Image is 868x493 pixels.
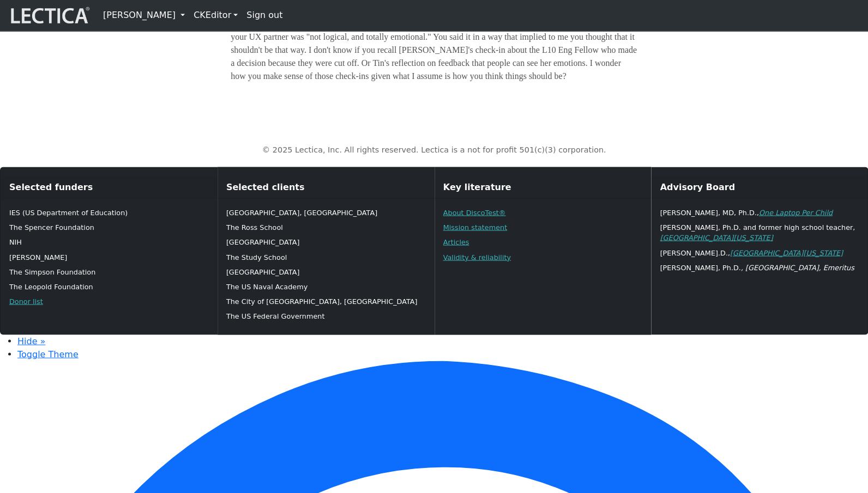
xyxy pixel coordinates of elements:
[81,144,787,156] p: © 2025 Lectica, Inc. All rights reserved. Lectica is a not for profit 501(c)(3) corporation.
[759,208,833,216] a: One Laptop Per Child
[9,207,208,217] p: IES (US Department of Education)
[8,5,90,26] img: lecticalive
[218,176,434,198] div: Selected clients
[660,233,773,241] a: [GEOGRAPHIC_DATA][US_STATE]
[17,336,45,346] a: Hide »
[99,4,189,26] a: [PERSON_NAME]
[226,296,425,306] p: The City of [GEOGRAPHIC_DATA], [GEOGRAPHIC_DATA]
[226,252,425,262] p: The Study School
[730,248,843,257] a: [GEOGRAPHIC_DATA][US_STATE]
[226,266,425,277] p: [GEOGRAPHIC_DATA]
[443,253,511,261] a: Validity & reliability
[9,222,208,232] p: The Spencer Foundation
[189,4,242,26] a: CKEditor
[660,207,859,217] p: [PERSON_NAME], MD, Ph.D.,
[443,238,469,246] a: Articles
[9,236,208,247] p: NIH
[226,236,425,247] p: [GEOGRAPHIC_DATA]
[242,4,287,26] a: Sign out
[660,262,859,272] p: [PERSON_NAME], Ph.D.
[741,263,854,271] em: , [GEOGRAPHIC_DATA], Emeritus
[1,176,217,198] div: Selected funders
[226,207,425,217] p: [GEOGRAPHIC_DATA], [GEOGRAPHIC_DATA]
[660,222,859,242] p: [PERSON_NAME], Ph.D. and former high school teacher,
[226,311,425,321] p: The US Federal Government
[226,281,425,291] p: The US Naval Academy
[435,176,651,198] div: Key literature
[9,266,208,277] p: The Simpson Foundation
[226,222,425,232] p: The Ross School
[9,281,208,291] p: The Leopold Foundation
[443,208,506,216] a: About DiscoTest®
[660,247,859,258] p: [PERSON_NAME].D.,
[443,223,507,231] a: Mission statement
[9,297,43,305] a: Donor list
[651,176,867,198] div: Advisory Board
[9,252,208,262] p: [PERSON_NAME]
